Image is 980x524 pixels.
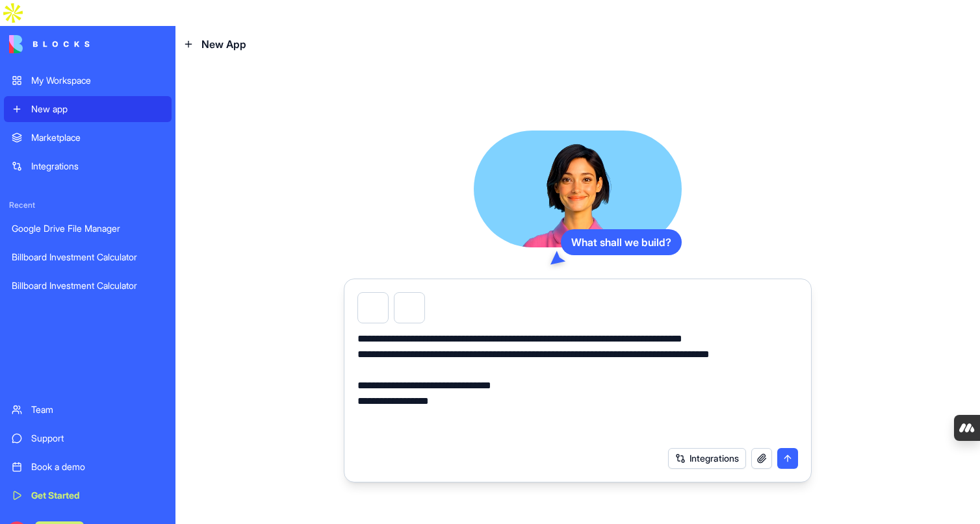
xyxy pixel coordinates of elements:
[31,103,164,116] div: New app
[4,273,172,299] a: Billboard Investment Calculator
[31,160,164,173] div: Integrations
[31,131,164,144] div: Marketplace
[12,279,164,292] div: Billboard Investment Calculator
[561,229,682,255] div: What shall we build?
[4,125,172,151] a: Marketplace
[4,96,172,122] a: New app
[4,68,172,94] a: My Workspace
[12,251,164,264] div: Billboard Investment Calculator
[12,222,164,235] div: Google Drive File Manager
[201,36,246,52] span: New App
[4,216,172,242] a: Google Drive File Manager
[4,425,172,451] a: Support
[4,454,172,480] a: Book a demo
[31,432,164,445] div: Support
[31,460,164,473] div: Book a demo
[9,35,90,53] img: logo
[4,244,172,270] a: Billboard Investment Calculator
[4,200,172,210] span: Recent
[668,448,746,469] button: Integrations
[4,482,172,508] a: Get Started
[31,489,164,502] div: Get Started
[4,153,172,179] a: Integrations
[31,74,164,87] div: My Workspace
[4,397,172,423] a: Team
[31,403,164,416] div: Team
